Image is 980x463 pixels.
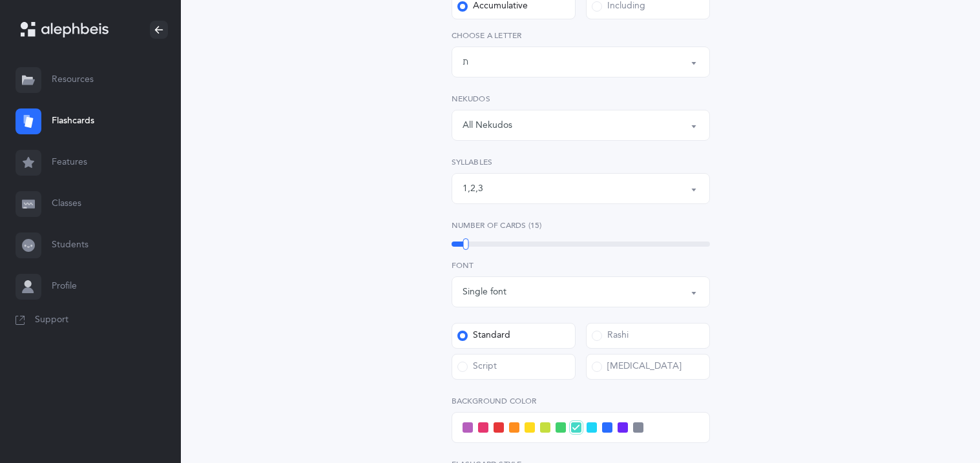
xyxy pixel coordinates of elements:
div: Single font [463,285,506,299]
div: Standard [457,329,510,342]
label: Nekudos [452,93,710,105]
label: Syllables [452,156,710,168]
label: Background color [452,395,710,407]
div: Script [457,360,497,373]
div: All Nekudos [463,119,512,132]
span: Support [35,314,68,327]
button: All Nekudos [452,110,710,141]
label: Choose a letter [452,30,710,41]
button: Single font [452,276,710,307]
div: [MEDICAL_DATA] [592,360,682,373]
button: ת [452,46,710,77]
label: Font [452,260,710,271]
div: Rashi [592,329,629,342]
div: ת [463,56,468,69]
button: 1, 2, 3 [452,173,710,204]
label: Number of Cards (15) [452,220,710,231]
div: 1 , 2 , 3 [463,182,483,196]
